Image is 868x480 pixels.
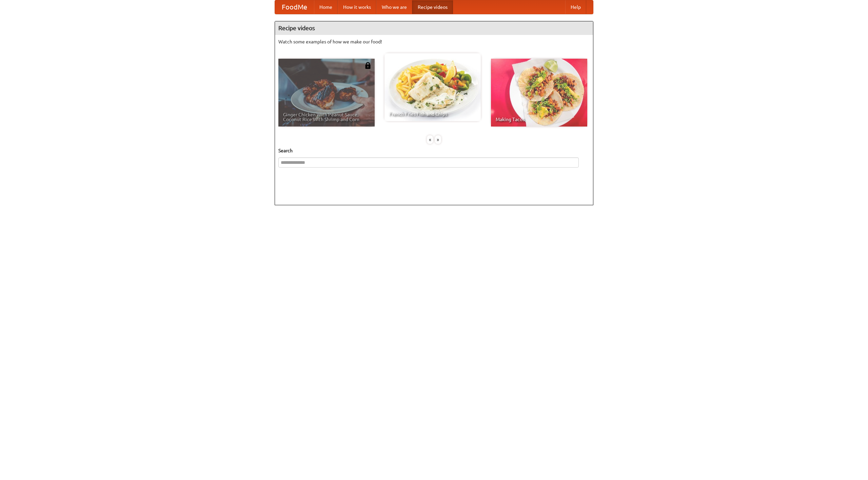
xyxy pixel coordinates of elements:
a: Making Tacos [491,59,587,127]
span: French Fries Fish and Chips [389,112,476,116]
div: « [427,135,433,144]
p: Watch some examples of how we make our food! [278,38,590,45]
a: French Fries Fish and Chips [384,53,481,121]
a: Recipe videos [412,0,453,14]
div: » [435,135,441,144]
a: Help [565,0,586,14]
h4: Recipe videos [275,21,593,35]
a: FoodMe [275,0,314,14]
img: 483408.png [364,62,371,69]
h5: Search [278,147,590,154]
a: Home [314,0,338,14]
a: How it works [338,0,376,14]
a: Who we are [376,0,412,14]
span: Making Tacos [496,117,583,122]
